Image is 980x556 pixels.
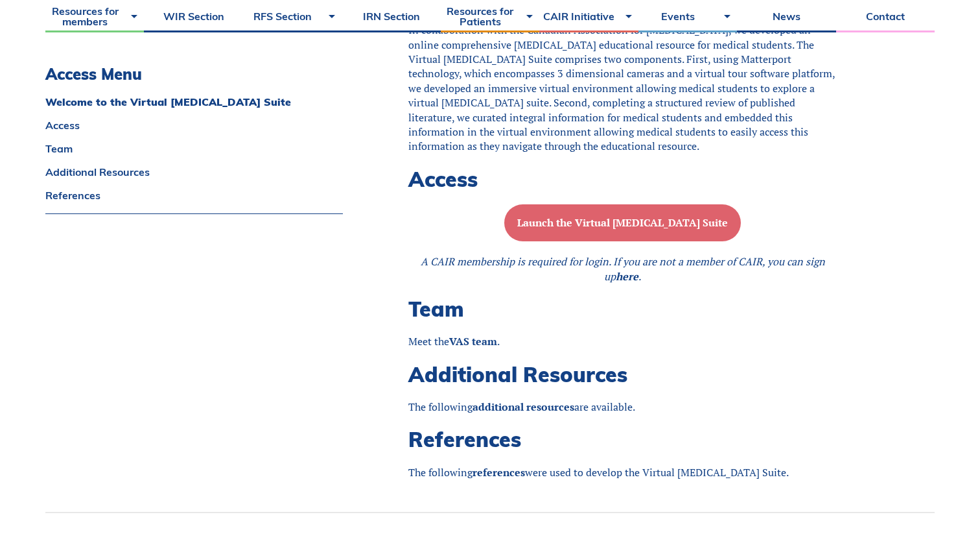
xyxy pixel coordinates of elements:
[45,97,343,107] a: Welcome to the Virtual [MEDICAL_DATA] Suite
[504,215,741,230] a: Launch the Virtual [MEDICAL_DATA] Suite
[408,362,837,387] h2: Additional Resources
[517,215,728,230] b: Launch the Virtual [MEDICAL_DATA] Suite
[45,167,343,177] a: Additional Resources
[472,465,525,479] a: references
[45,65,343,84] h3: Access Menu
[408,427,837,452] h2: References
[449,334,497,348] a: VAS team
[504,204,741,241] button: Launch the Virtual [MEDICAL_DATA] Suite
[408,400,837,414] p: The following are available.
[408,296,464,322] span: Team
[408,465,837,479] p: The following were used to develop the Virtual [MEDICAL_DATA] Suite.
[408,334,837,348] p: Meet the .
[45,190,343,200] a: References
[472,400,574,414] a: additional resources
[616,269,638,284] a: here
[421,254,825,283] em: A CAIR membership is required for login. If you are not a member of CAIR, you can sign up .
[408,23,837,154] p: In collaboration with the Canadian Association for [MEDICAL_DATA], we developed an online compreh...
[408,167,837,191] h2: Access
[45,120,343,130] a: Access
[45,143,343,154] a: Team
